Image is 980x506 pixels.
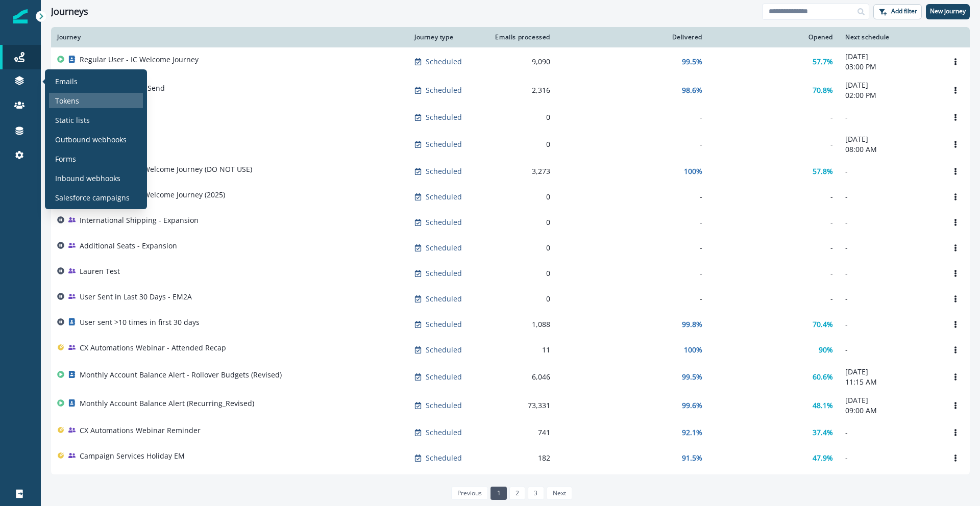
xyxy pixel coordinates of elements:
[80,190,225,200] p: Manager User - IC Welcome Journey (2025)
[426,85,462,95] p: Scheduled
[491,487,506,500] a: Page 1 is your current page
[562,243,702,253] div: -
[426,192,462,202] p: Scheduled
[562,192,702,202] div: -
[449,487,572,500] ul: Pagination
[491,85,550,95] div: 2,316
[491,453,550,463] div: 182
[715,33,833,41] div: Opened
[947,342,964,358] button: Options
[426,400,462,411] p: Scheduled
[845,395,935,406] p: [DATE]
[845,294,935,304] p: -
[51,445,970,471] a: Campaign Services Holiday EMScheduled18291.5%47.9%-Options
[947,137,964,152] button: Options
[51,312,970,337] a: User sent >10 times in first 30 daysScheduled1,08899.8%70.4%-Options
[528,487,544,500] a: Page 3
[80,398,254,409] p: Monthly Account Balance Alert (Recurring_Revised)
[947,189,964,205] button: Options
[845,268,935,279] p: -
[845,134,935,144] p: [DATE]
[491,217,550,227] div: 0
[49,73,143,89] a: Emails
[51,105,970,130] a: TestScheduled0---Options
[80,266,120,276] p: Lauren Test
[562,217,702,227] div: -
[682,453,702,463] p: 91.5%
[562,294,702,304] div: -
[715,112,833,122] div: -
[682,85,702,95] p: 98.6%
[562,139,702,149] div: -
[426,217,462,227] p: Scheduled
[813,400,833,411] p: 48.1%
[80,425,201,436] p: CX Automations Webinar Reminder
[845,80,935,90] p: [DATE]
[491,319,550,330] div: 1,088
[51,210,970,235] a: International Shipping - ExpansionScheduled0---Options
[51,286,970,312] a: User Sent in Last 30 Days - EM2AScheduled0---Options
[682,319,702,330] p: 99.8%
[813,372,833,382] p: 60.6%
[845,166,935,176] p: -
[845,217,935,227] p: -
[80,55,199,65] p: Regular User - IC Welcome Journey
[845,377,935,387] p: 11:15 AM
[491,345,550,355] div: 11
[491,33,550,41] div: Emails processed
[813,319,833,330] p: 70.4%
[51,363,970,391] a: Monthly Account Balance Alert - Rollover Budgets (Revised)Scheduled6,04699.5%60.6%[DATE]11:15 AMO...
[426,372,462,382] p: Scheduled
[426,57,462,67] p: Scheduled
[51,76,970,105] a: Regular User - First SendScheduled2,31698.6%70.8%[DATE]02:00 PMOptions
[813,57,833,67] p: 57.7%
[715,217,833,227] div: -
[845,406,935,416] p: 09:00 AM
[715,139,833,149] div: -
[715,268,833,279] div: -
[51,337,970,363] a: CX Automations Webinar - Attended RecapScheduled11100%90%-Options
[55,134,127,145] p: Outbound webhooks
[51,130,970,159] a: New UserScheduled0--[DATE]08:00 AMOptions
[426,294,462,304] p: Scheduled
[947,110,964,125] button: Options
[845,453,935,463] p: -
[813,427,833,438] p: 37.4%
[55,95,79,106] p: Tokens
[682,372,702,382] p: 99.5%
[414,33,479,41] div: Journey type
[51,184,970,210] a: Manager User - IC Welcome Journey (2025)Scheduled0---Options
[426,112,462,122] p: Scheduled
[547,487,572,500] a: Next page
[491,139,550,149] div: 0
[55,173,120,184] p: Inbound webhooks
[715,243,833,253] div: -
[49,112,143,128] a: Static lists
[55,115,90,125] p: Static lists
[926,4,970,19] button: New journey
[947,398,964,413] button: Options
[491,57,550,67] div: 9,090
[426,166,462,176] p: Scheduled
[51,261,970,286] a: Lauren TestScheduled0---Options
[684,345,702,355] p: 100%
[55,154,76,164] p: Forms
[426,268,462,279] p: Scheduled
[51,391,970,420] a: Monthly Account Balance Alert (Recurring_Revised)Scheduled73,33199.6%48.1%[DATE]09:00 AMOptions
[49,151,143,166] a: Forms
[426,243,462,253] p: Scheduled
[491,294,550,304] div: 0
[51,420,970,445] a: CX Automations Webinar ReminderScheduled74192.1%37.4%-Options
[55,76,78,87] p: Emails
[80,317,200,327] p: User sent >10 times in first 30 days
[684,166,702,176] p: 100%
[491,112,550,122] div: 0
[947,83,964,98] button: Options
[873,4,922,19] button: Add filter
[491,427,550,438] div: 741
[80,241,177,251] p: Additional Seats - Expansion
[426,453,462,463] p: Scheduled
[80,451,185,461] p: Campaign Services Holiday EM
[426,345,462,355] p: Scheduled
[491,243,550,253] div: 0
